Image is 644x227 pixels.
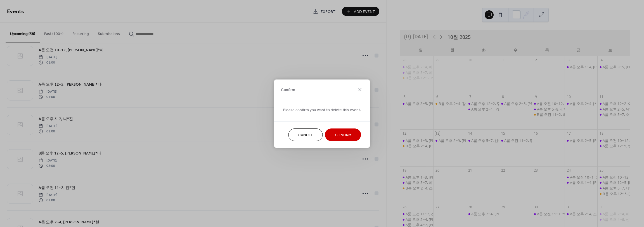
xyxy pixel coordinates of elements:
span: Confirm [335,132,351,138]
span: Cancel [298,132,313,138]
span: Confirm [281,87,295,93]
button: Cancel [288,128,323,141]
span: Please confirm you want to delete this event. [283,107,361,113]
button: Confirm [325,128,361,141]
